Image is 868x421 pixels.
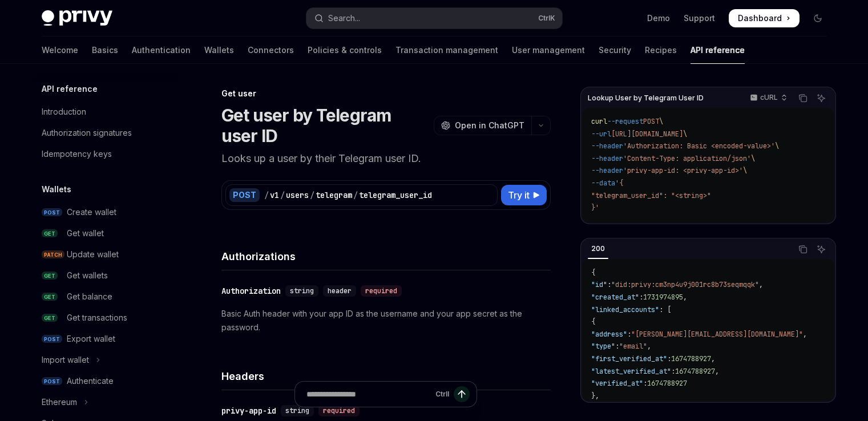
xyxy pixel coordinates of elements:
input: Ask a question... [306,382,431,407]
a: Transaction management [395,37,498,64]
span: '{ [615,179,623,188]
span: : [639,293,643,302]
span: \ [659,117,663,126]
span: "email" [619,342,647,351]
button: Toggle dark mode [809,9,827,27]
a: Demo [647,13,670,24]
div: 200 [588,242,608,256]
button: Copy the contents from the code block [796,242,810,257]
span: --header [591,166,623,175]
div: telegram [316,189,352,201]
span: 'Content-Type: application/json' [623,154,751,163]
a: POSTAuthenticate [33,371,179,391]
span: 1731974895 [643,293,683,302]
a: GETGet transactions [33,307,179,328]
a: API reference [691,37,745,64]
div: Introduction [42,105,86,119]
span: GET [42,229,58,238]
div: Authorization signatures [42,126,132,140]
span: , [683,293,687,302]
span: "created_at" [591,293,639,302]
div: Get balance [67,290,112,303]
span: "first_verified_at" [591,354,667,363]
span: GET [42,293,58,301]
div: Get user [221,88,551,99]
button: Open in ChatGPT [434,116,531,135]
span: "did:privy:cm3np4u9j001rc8b73seqmqqk" [611,280,759,289]
span: --request [607,117,643,126]
button: cURL [744,88,792,108]
span: }, [591,391,599,400]
span: : [607,280,611,289]
a: GETGet balance [33,286,179,307]
div: v1 [270,189,279,201]
span: "[PERSON_NAME][EMAIL_ADDRESS][DOMAIN_NAME]" [631,330,803,339]
span: "latest_verified_at" [591,367,671,376]
button: Ask AI [814,242,829,257]
div: Ethereum [42,395,77,409]
span: --url [591,129,611,139]
span: 1674788927 [671,354,711,363]
div: Update wallet [67,248,119,261]
span: --header [591,141,623,151]
button: Toggle Import wallet section [33,350,179,370]
span: "type" [591,342,615,351]
span: { [591,268,595,277]
span: \ [751,154,755,163]
a: Wallets [204,37,234,64]
div: users [286,189,309,201]
span: string [290,286,314,295]
span: 1674788927 [675,367,715,376]
span: Ctrl K [538,14,555,23]
h1: Get user by Telegram user ID [221,105,429,146]
a: GETGet wallet [33,223,179,244]
span: header [328,286,352,295]
a: Authentication [132,37,191,64]
h4: Authorizations [221,249,551,264]
span: "telegram_user_id": "<string>" [591,191,711,200]
span: POST [42,335,62,343]
span: Dashboard [738,13,782,24]
span: Try it [508,188,530,202]
div: Authenticate [67,374,114,388]
span: : [667,354,671,363]
span: POST [42,377,62,386]
span: GET [42,314,58,322]
span: 1674788927 [647,379,687,388]
span: \ [743,166,747,175]
a: POSTCreate wallet [33,202,179,222]
div: Import wallet [42,353,89,367]
div: Get wallet [67,226,104,240]
a: Recipes [645,37,677,64]
span: : [ [659,305,671,314]
span: "id" [591,280,607,289]
div: Export wallet [67,332,115,346]
a: Basics [92,37,118,64]
h5: Wallets [42,183,71,196]
span: --data [591,179,615,188]
span: , [647,342,651,351]
p: Looks up a user by their Telegram user ID. [221,151,551,167]
a: User management [512,37,585,64]
span: , [715,367,719,376]
span: 'privy-app-id: <privy-app-id>' [623,166,743,175]
div: / [280,189,285,201]
span: "linked_accounts" [591,305,659,314]
span: : [615,342,619,351]
button: Toggle Ethereum section [33,392,179,412]
div: required [361,285,402,297]
span: , [759,280,763,289]
span: "address" [591,330,627,339]
div: Search... [328,11,360,25]
a: GETGet wallets [33,265,179,286]
a: Authorization signatures [33,123,179,143]
span: { [591,317,595,326]
div: Create wallet [67,205,116,219]
span: : [643,379,647,388]
div: / [353,189,358,201]
span: [URL][DOMAIN_NAME] [611,129,683,139]
p: Basic Auth header with your app ID as the username and your app secret as the password. [221,307,551,334]
button: Open search [306,8,562,29]
button: Copy the contents from the code block [796,91,810,106]
h4: Headers [221,369,551,384]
